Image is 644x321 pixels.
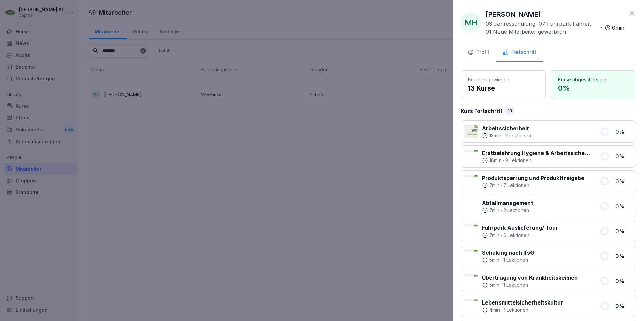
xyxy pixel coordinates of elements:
[482,282,578,288] div: ·
[489,257,500,263] p: 5 min
[558,83,629,93] p: 0 %
[482,157,591,164] div: ·
[489,232,500,239] p: 7 min
[505,157,532,164] p: 8 Lektionen
[482,207,533,214] div: ·
[482,298,563,307] p: Lebensmittelsicherheitskultur
[503,232,529,239] p: 6 Lektionen
[503,257,528,263] p: 1 Lektionen
[503,48,536,56] div: Fortschritt
[482,249,534,257] p: Schulung nach IfsG
[503,282,528,288] p: 1 Lektionen
[482,257,534,263] div: ·
[503,182,529,189] p: 7 Lektionen
[482,149,591,157] p: Erstbelehrung Hygiene & Arbeitssicherheit
[505,132,531,139] p: 7 Lektionen
[461,12,481,33] div: MH
[489,282,500,288] p: 5 min
[615,252,632,260] p: 0 %
[461,44,496,62] button: Profil
[489,132,501,139] p: 13 min
[482,307,563,313] div: ·
[504,307,528,313] p: 1 Lektionen
[486,20,624,36] div: ·
[482,199,533,207] p: Abfallmanagement
[468,76,539,83] p: Kurse zugewiesen
[506,107,514,115] div: 13
[496,44,543,62] button: Fortschritt
[503,207,529,214] p: 2 Lektionen
[615,277,632,285] p: 0 %
[468,83,539,93] p: 13 Kurse
[489,207,500,214] p: 7 min
[615,202,632,210] p: 0 %
[468,48,489,56] div: Profil
[558,76,629,83] p: Kurse abgeschlossen
[615,128,632,136] p: 0 %
[615,227,632,235] p: 0 %
[612,24,624,32] p: 0 min
[489,157,502,164] p: 18 min
[486,20,598,36] p: 03 Jahresschulung, 07 Fuhrpark Fahrer, 01 Neue Mitarbeiter gewerblich
[482,232,558,239] div: ·
[461,107,502,115] p: Kurs Fortschritt
[482,274,578,282] p: Übertragung von Krankheitskeimen
[486,9,541,20] p: [PERSON_NAME]
[615,302,632,310] p: 0 %
[615,152,632,160] p: 0 %
[482,224,558,232] p: Fuhrpark Auslieferung/ Tour
[489,307,500,313] p: 4 min
[482,132,531,139] div: ·
[482,174,584,182] p: Produktsperrung und Produktfreigabe
[615,177,632,185] p: 0 %
[482,124,531,132] p: Arbeitssicherheit
[482,182,584,189] div: ·
[489,182,500,189] p: 7 min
